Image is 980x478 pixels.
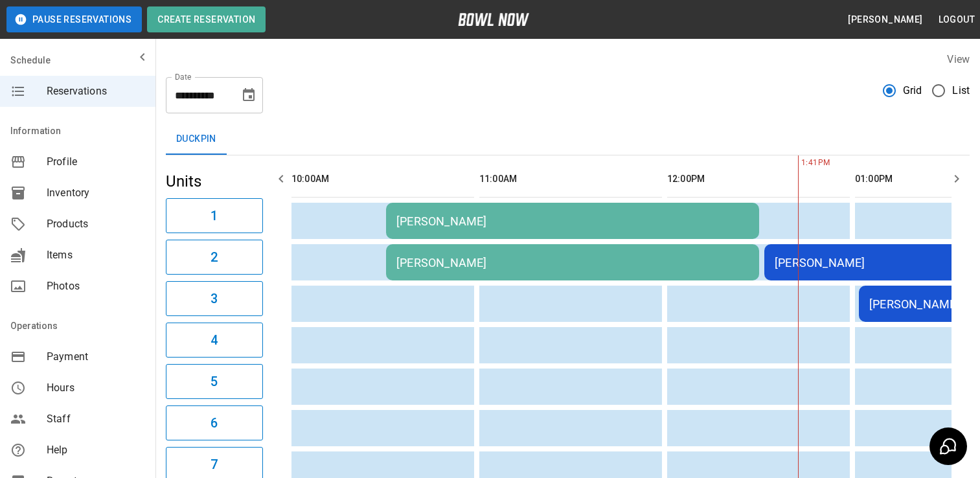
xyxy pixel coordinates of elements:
span: Items [47,247,145,263]
button: Pause Reservations [6,6,142,32]
button: 3 [166,281,263,316]
span: Help [47,442,145,458]
button: 6 [166,405,263,440]
span: Inventory [47,185,145,201]
h6: 1 [211,205,218,226]
button: 1 [166,198,263,233]
button: Logout [933,8,980,32]
span: 1:41PM [798,157,801,170]
span: Staff [47,411,145,427]
button: 2 [166,240,263,275]
h6: 4 [211,330,218,350]
span: Profile [47,154,145,170]
span: Grid [903,83,922,98]
h6: 3 [211,288,218,309]
div: [PERSON_NAME] [396,256,749,269]
div: inventory tabs [166,124,970,155]
button: [PERSON_NAME] [843,8,928,32]
th: 10:00AM [291,161,474,198]
button: Choose date, selected date is Sep 27, 2025 [236,82,262,108]
th: 12:00PM [667,161,850,198]
span: List [952,83,970,98]
div: [PERSON_NAME] [396,214,749,228]
h6: 7 [211,454,218,475]
h5: Units [166,171,263,192]
h6: 5 [211,371,218,392]
span: Hours [47,380,145,396]
button: Create Reservation [147,6,266,32]
button: 5 [166,364,263,399]
span: Photos [47,279,145,294]
h6: 6 [211,413,218,433]
span: Products [47,216,145,232]
label: View [947,53,970,65]
span: Payment [47,349,145,365]
th: 11:00AM [479,161,662,198]
button: Duckpin [166,124,227,155]
h6: 2 [211,247,218,267]
span: Reservations [47,84,145,99]
button: 4 [166,323,263,358]
img: logo [458,13,529,26]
